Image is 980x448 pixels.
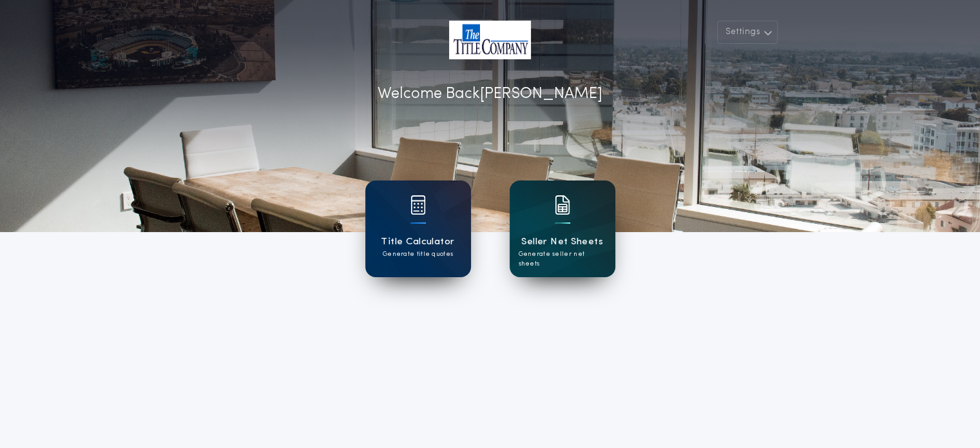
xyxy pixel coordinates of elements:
[410,195,426,215] img: card icon
[521,235,603,249] h1: Seller Net Sheets
[381,235,454,249] h1: Title Calculator
[449,21,531,59] img: account-logo
[378,83,602,106] p: Welcome Back [PERSON_NAME]
[519,249,606,269] p: Generate seller net sheets
[717,21,778,44] button: Settings
[555,195,570,215] img: card icon
[383,249,453,259] p: Generate title quotes
[510,180,615,277] a: card iconSeller Net SheetsGenerate seller net sheets
[365,180,471,277] a: card iconTitle CalculatorGenerate title quotes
